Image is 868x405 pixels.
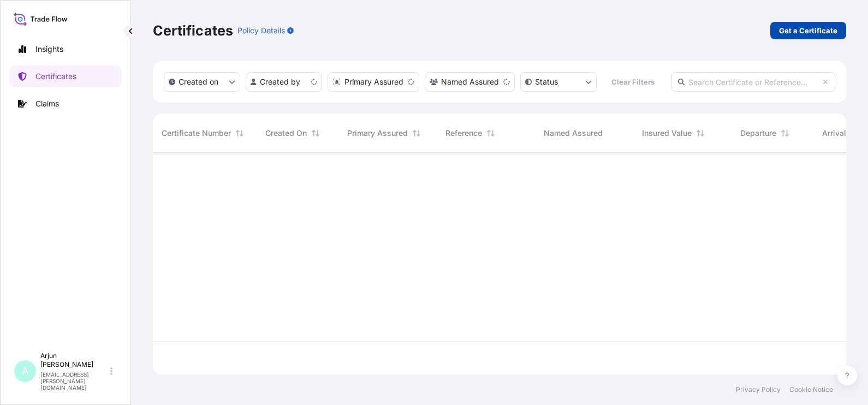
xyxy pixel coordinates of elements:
[822,128,846,139] span: Arrival
[770,22,846,39] a: Get a Certificate
[544,128,603,139] span: Named Assured
[441,76,499,87] p: Named Assured
[246,72,322,92] button: createdBy Filter options
[611,76,655,87] p: Clear Filters
[35,71,76,82] p: Certificates
[520,72,597,92] button: certificateStatus Filter options
[328,72,419,92] button: distributor Filter options
[602,73,663,91] button: Clear Filters
[162,128,231,139] span: Certificate Number
[484,127,497,140] button: Sort
[40,352,108,369] p: Arjun [PERSON_NAME]
[344,76,403,87] p: Primary Assured
[265,128,307,139] span: Created On
[35,44,63,55] p: Insights
[153,22,233,39] p: Certificates
[535,76,558,87] p: Status
[260,76,300,87] p: Created by
[40,371,108,391] p: [EMAIL_ADDRESS][PERSON_NAME][DOMAIN_NAME]
[642,128,692,139] span: Insured Value
[237,25,285,36] p: Policy Details
[309,127,322,140] button: Sort
[35,98,59,109] p: Claims
[778,127,792,140] button: Sort
[9,93,122,115] a: Claims
[410,127,423,140] button: Sort
[9,38,122,60] a: Insights
[740,128,776,139] span: Departure
[179,76,218,87] p: Created on
[9,65,122,87] a: Certificates
[164,72,240,92] button: createdOn Filter options
[736,385,781,394] a: Privacy Policy
[789,385,833,394] a: Cookie Notice
[233,127,246,140] button: Sort
[694,127,707,140] button: Sort
[22,366,28,377] span: A
[347,128,408,139] span: Primary Assured
[445,128,482,139] span: Reference
[779,25,837,36] p: Get a Certificate
[671,72,835,92] input: Search Certificate or Reference...
[425,72,515,92] button: cargoOwner Filter options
